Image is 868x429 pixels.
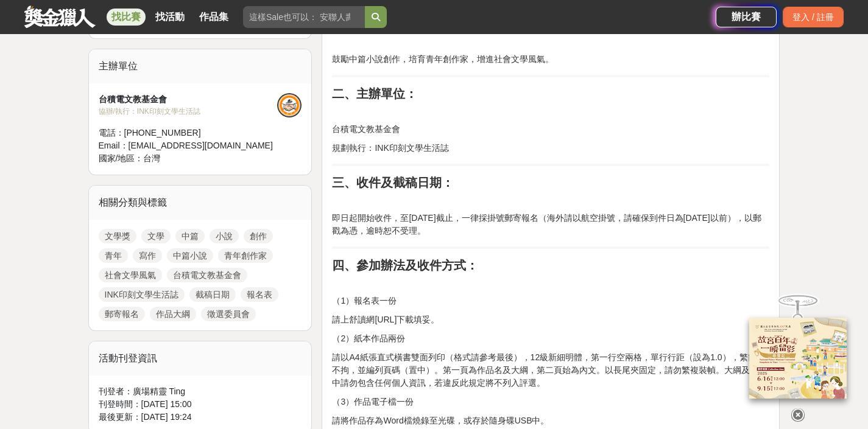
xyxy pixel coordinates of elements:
a: 作品大綱 [150,307,196,321]
strong: 四、參加辦法及收件方式： [332,259,478,272]
a: INK印刻文學生活誌 [99,287,185,302]
a: 寫作 [133,248,162,263]
p: （3）作品電子檔一份 [332,396,769,408]
span: 台灣 [143,153,160,163]
div: 協辦/執行： INK印刻文學生活誌 [99,106,278,117]
div: 主辦單位 [89,49,312,83]
p: 規劃執行：INK印刻文學生活誌 [332,142,769,155]
div: 刊登者： 廣場精靈 Ting [99,385,302,398]
div: 台積電文教基金會 [99,93,278,106]
a: 中篇小說 [167,248,213,263]
div: 刊登時間： [DATE] 15:00 [99,398,302,411]
a: 郵寄報名 [99,307,145,321]
a: 文學獎 [99,229,136,243]
p: 請將作品存為Word檔燒錄至光碟，或存於隨身碟USB中。 [332,414,769,427]
a: 青年 [99,248,128,263]
a: 中篇 [175,229,205,243]
span: 國家/地區： [99,153,144,163]
p: 台積電文教基金會 [332,123,769,136]
div: Email： [EMAIL_ADDRESS][DOMAIN_NAME] [99,139,278,152]
input: 這樣Sale也可以： 安聯人壽創意銷售法募集 [243,6,365,28]
p: 即日起開始收件，至[DATE]截止，一律採掛號郵寄報名（海外請以航空掛號，請確保到件日為[DATE]以前），以郵戳為憑，逾時恕不受理。 [332,212,769,237]
a: 小說 [210,229,239,243]
a: 徵選委員會 [201,307,256,321]
p: 請上舒讀網[URL]下載填妥。 [332,313,769,326]
a: 青年創作家 [218,248,273,263]
a: 創作 [244,229,273,243]
p: 請以A4紙張直式橫書雙面列印（格式請參考最後），12級新細明體，第一行空兩格，單行行距（設為1.0），繁簡體不拘，並編列頁碼（置中）。第一頁為作品名及大綱，第二頁始為內文。以長尾夾固定，請勿繁複... [332,351,769,389]
strong: 二、主辦單位： [332,87,417,100]
p: 鼓勵中篇小說創作，培育青年創作家，增進社會文學風氣。 [332,53,769,66]
p: （1）報名表一份 [332,295,769,307]
div: 電話： [PHONE_NUMBER] [99,127,278,139]
a: 作品集 [194,9,233,26]
div: 登入 / 註冊 [783,7,844,27]
a: 截稿日期 [189,287,236,302]
a: 報名表 [241,287,278,302]
strong: 三、收件及截稿日期： [332,176,454,189]
a: 社會文學風氣 [99,268,162,282]
a: 找活動 [150,9,189,26]
a: 台積電文教基金會 [167,268,247,282]
div: 最後更新： [DATE] 19:24 [99,411,302,424]
p: （2）紙本作品兩份 [332,332,769,345]
img: 968ab78a-c8e5-4181-8f9d-94c24feca916.png [749,318,847,399]
a: 找比賽 [107,9,146,26]
a: 文學 [141,229,171,243]
a: 辦比賽 [716,7,777,27]
div: 相關分類與標籤 [89,186,312,220]
div: 活動刊登資訊 [89,341,312,375]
